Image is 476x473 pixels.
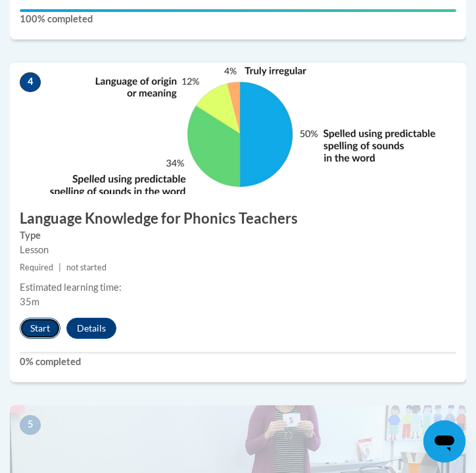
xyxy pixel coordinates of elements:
[10,62,466,194] img: Course Image
[20,9,456,12] div: Your progress
[20,228,456,243] label: Type
[20,243,456,257] div: Lesson
[20,72,41,92] span: 4
[10,209,466,229] h3: Language Knowledge for Phonics Teachers
[20,280,456,295] div: Estimated learning time:
[20,318,60,339] button: Start
[66,262,107,272] span: not started
[423,420,465,462] iframe: Button to launch messaging window
[66,318,116,339] button: Details
[20,262,53,272] span: Required
[20,12,456,26] label: 100% completed
[20,296,39,307] span: 35m
[20,415,41,435] span: 5
[20,355,456,369] label: 0% completed
[59,262,61,272] span: |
